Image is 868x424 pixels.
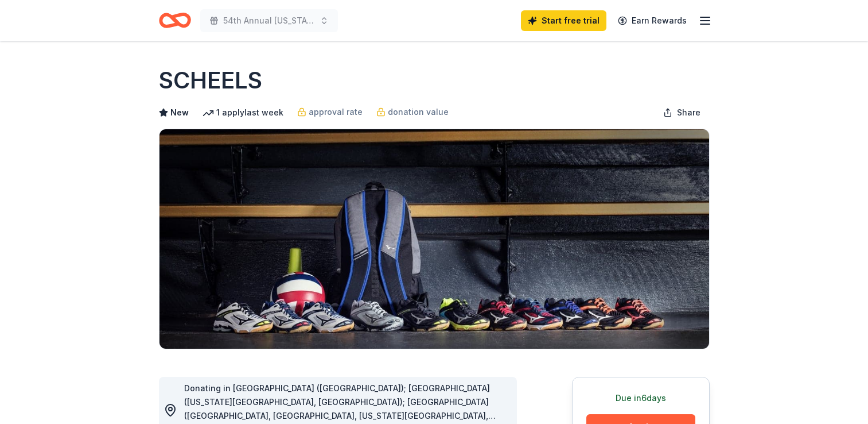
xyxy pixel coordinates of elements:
span: 54th Annual [US_STATE] Governor's Safety & Health Conference [223,14,315,28]
button: 54th Annual [US_STATE] Governor's Safety & Health Conference [200,9,338,32]
span: Share [677,106,700,120]
button: Share [654,101,710,124]
a: Home [159,7,191,34]
span: approval rate [309,105,363,119]
div: 1 apply last week [203,106,283,120]
a: Earn Rewards [611,10,694,31]
img: Image for SCHEELS [159,129,709,349]
a: Start free trial [521,10,606,31]
h1: SCHEELS [159,64,262,97]
a: donation value [376,105,449,119]
div: Due in 6 days [586,391,695,405]
a: approval rate [297,105,363,119]
span: New [170,106,189,120]
span: donation value [388,105,449,119]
